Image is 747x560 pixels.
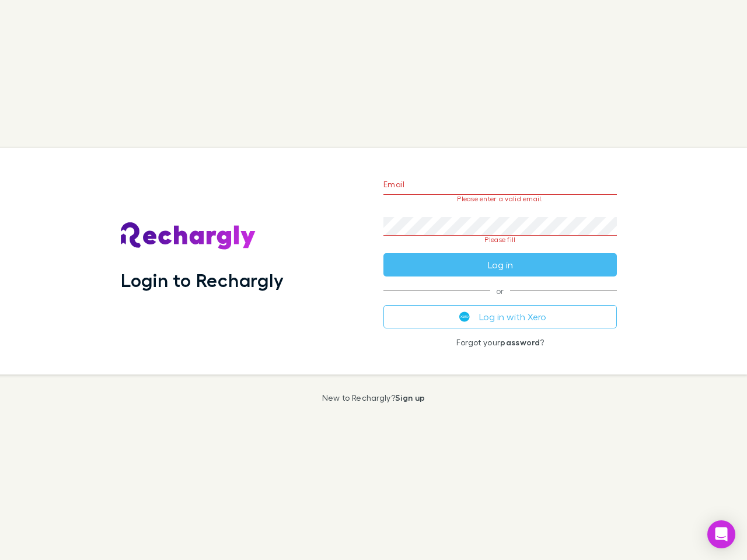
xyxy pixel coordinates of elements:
a: password [500,337,540,347]
h1: Login to Rechargly [121,269,284,291]
p: Please fill [383,236,617,244]
div: Open Intercom Messenger [707,520,735,548]
p: New to Rechargly? [322,393,425,402]
button: Log in with Xero [383,305,617,328]
img: Xero's logo [459,311,470,322]
button: Log in [383,253,617,276]
p: Please enter a valid email. [383,195,617,203]
span: or [383,290,617,291]
p: Forgot your ? [383,338,617,347]
a: Sign up [395,393,425,402]
img: Rechargly's Logo [121,222,256,250]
